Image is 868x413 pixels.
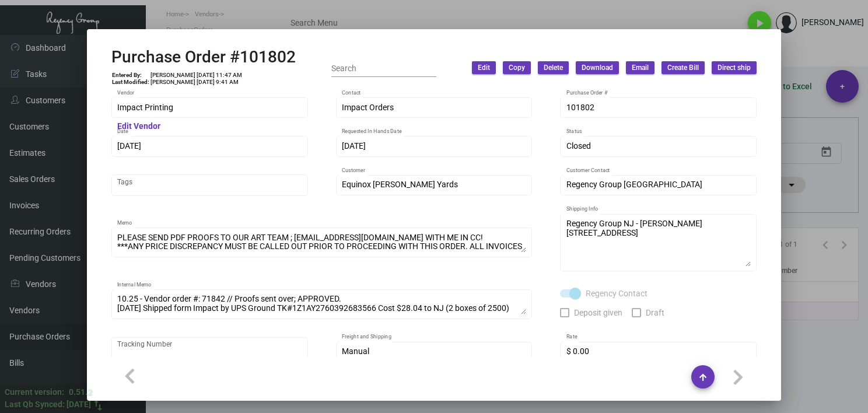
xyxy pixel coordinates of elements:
span: Closed [566,141,591,150]
span: Regency Contact [586,286,647,300]
span: Delete [544,63,563,73]
mat-hint: Edit Vendor [117,122,160,131]
span: Deposit given [574,306,622,320]
div: 0.51.2 [69,386,92,398]
td: [PERSON_NAME] [DATE] 9:41 AM [150,79,243,86]
span: Direct ship [717,63,751,73]
button: Email [626,61,654,74]
button: Delete [538,61,569,74]
td: Entered By: [111,72,150,79]
button: Edit [472,61,496,74]
button: Direct ship [712,61,757,74]
h2: Purchase Order #101802 [111,47,296,67]
span: Draft [646,306,664,320]
div: Last Qb Synced: [DATE] [5,398,91,411]
button: Copy [503,61,531,74]
div: Current version: [5,386,64,398]
span: Create Bill [667,63,699,73]
span: Download [582,63,613,73]
td: Last Modified: [111,79,150,86]
button: Download [576,61,619,74]
span: Copy [509,63,525,73]
span: Edit [478,63,490,73]
td: [PERSON_NAME] [DATE] 11:47 AM [150,72,243,79]
span: Email [632,63,649,73]
span: Manual [342,346,369,356]
button: Create Bill [661,61,705,74]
